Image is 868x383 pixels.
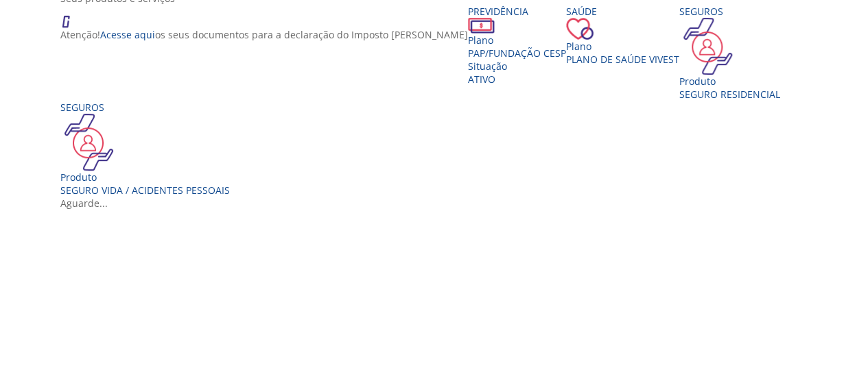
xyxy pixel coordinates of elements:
[60,184,230,197] div: Seguro Vida / Acidentes Pessoais
[468,18,495,34] img: ico_dinheiro.png
[60,197,818,210] div: Aguarde...
[679,88,780,101] div: SEGURO RESIDENCIAL
[566,53,679,66] span: Plano de Saúde VIVEST
[60,171,230,184] div: Produto
[566,18,594,40] img: ico_coracao.png
[566,40,679,53] div: Plano
[468,34,566,47] div: Plano
[566,5,679,18] div: Saúde
[468,47,566,60] span: PAP/Fundação CESP
[468,73,495,86] span: Ativo
[468,5,566,86] a: Previdência PlanoPAP/Fundação CESP SituaçãoAtivo
[679,5,780,101] a: Seguros Produto SEGURO RESIDENCIAL
[679,18,736,75] img: ico_seguros.png
[100,28,155,41] a: Acesse aqui
[60,5,84,28] img: ico_atencao.png
[60,101,230,197] a: Seguros Produto Seguro Vida / Acidentes Pessoais
[60,114,117,171] img: ico_seguros.png
[468,60,566,73] div: Situação
[679,75,780,88] div: Produto
[566,5,679,66] a: Saúde PlanoPlano de Saúde VIVEST
[468,5,566,18] div: Previdência
[679,5,780,18] div: Seguros
[60,101,230,114] div: Seguros
[60,28,468,41] p: Atenção! os seus documentos para a declaração do Imposto [PERSON_NAME]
